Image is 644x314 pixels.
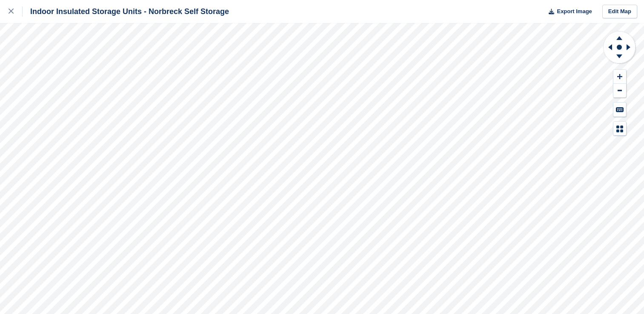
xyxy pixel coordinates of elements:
button: Keyboard Shortcuts [613,103,626,117]
button: Map Legend [613,122,626,136]
div: Indoor Insulated Storage Units - Norbreck Self Storage [23,6,229,17]
a: Edit Map [602,5,637,19]
button: Zoom Out [613,84,626,98]
button: Zoom In [613,70,626,84]
button: Export Image [544,5,592,19]
span: Export Image [557,7,592,16]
